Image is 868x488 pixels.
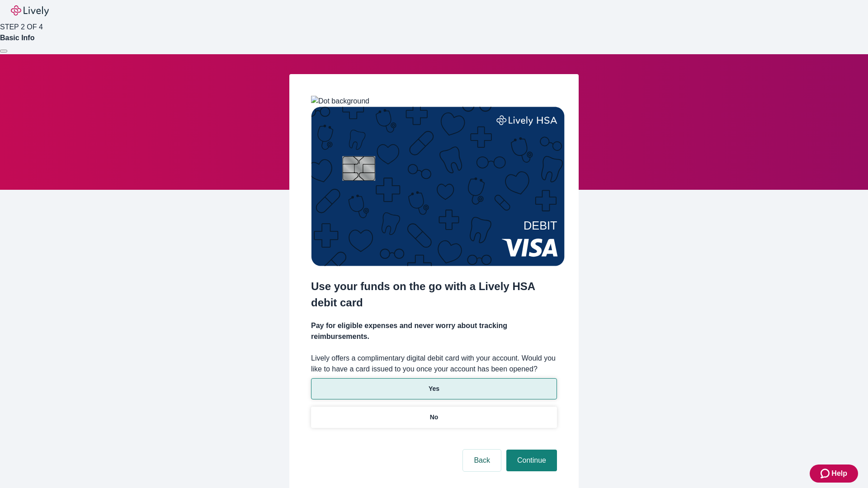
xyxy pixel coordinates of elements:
[810,465,858,483] button: Zendesk support iconHelp
[463,450,501,471] button: Back
[311,107,565,266] img: Debit card
[311,320,557,342] h4: Pay for eligible expenses and never worry about tracking reimbursements.
[311,278,557,311] h2: Use your funds on the go with a Lively HSA debit card
[311,96,369,107] img: Dot background
[11,5,49,16] img: Lively
[311,407,557,428] button: No
[429,384,439,394] p: Yes
[831,468,847,479] span: Help
[311,353,557,375] label: Lively offers a complimentary digital debit card with your account. Would you like to have a card...
[821,468,831,479] svg: Zendesk support icon
[311,378,557,399] button: Yes
[430,413,439,422] p: No
[506,450,557,471] button: Continue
